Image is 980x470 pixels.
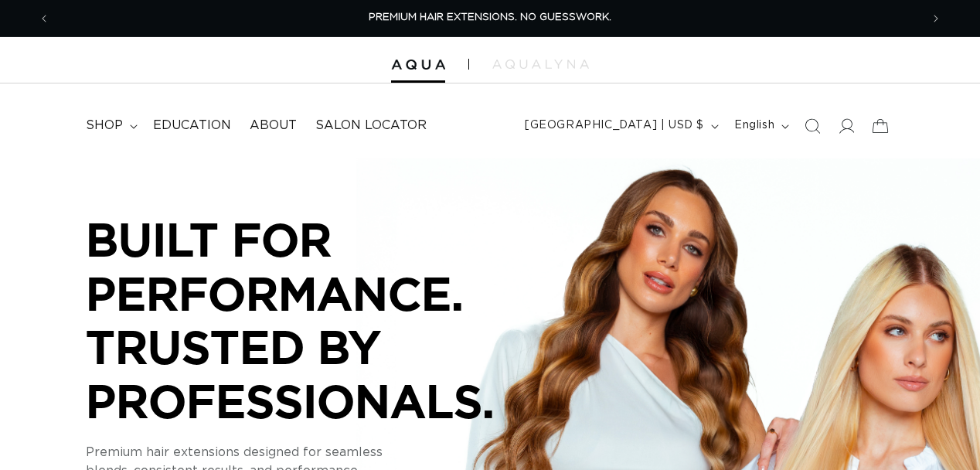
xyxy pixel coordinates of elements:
span: Salon Locator [315,117,427,134]
button: Previous announcement [27,4,61,33]
a: About [240,108,306,143]
span: English [734,117,774,134]
img: Aqua Hair Extensions [391,60,445,70]
a: Salon Locator [306,108,436,143]
span: About [250,117,297,134]
span: Education [153,117,231,134]
button: Next announcement [919,4,953,33]
span: shop [86,117,123,134]
p: BUILT FOR PERFORMANCE. TRUSTED BY PROFESSIONALS. [86,213,550,427]
span: [GEOGRAPHIC_DATA] | USD $ [525,117,704,134]
button: [GEOGRAPHIC_DATA] | USD $ [516,111,725,141]
summary: Search [795,109,829,143]
button: English [725,111,795,141]
a: Education [144,108,240,143]
summary: shop [77,108,144,143]
span: PREMIUM HAIR EXTENSIONS. NO GUESSWORK. [369,12,611,22]
img: aqualyna.com [492,60,589,69]
p: Premium hair extensions designed for seamless [86,443,550,461]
